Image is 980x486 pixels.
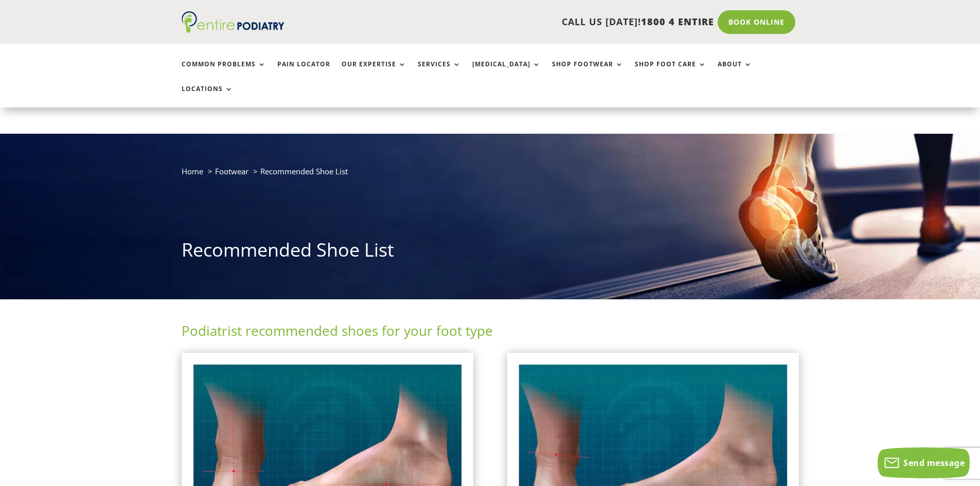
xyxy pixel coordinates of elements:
a: Entire Podiatry [182,25,284,35]
h2: Podiatrist recommended shoes for your foot type [182,321,799,345]
a: Services [418,61,461,83]
a: Pain Locator [277,61,330,83]
a: [MEDICAL_DATA] [472,61,541,83]
p: CALL US [DATE]! [324,15,714,29]
a: Common Problems [182,61,266,83]
img: logo (1) [182,11,284,33]
a: Home [182,166,203,176]
a: About [718,61,752,83]
span: Send message [903,457,965,469]
span: 1800 4 ENTIRE [641,15,714,28]
h1: Recommended Shoe List [182,237,799,268]
a: Footwear [215,166,248,176]
a: Our Expertise [342,61,406,83]
a: Shop Foot Care [635,61,706,83]
span: Recommended Shoe List [260,166,348,176]
a: Book Online [718,10,795,34]
nav: breadcrumb [182,165,799,186]
a: Shop Footwear [552,61,623,83]
button: Send message [878,447,970,478]
a: Locations [182,85,233,107]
